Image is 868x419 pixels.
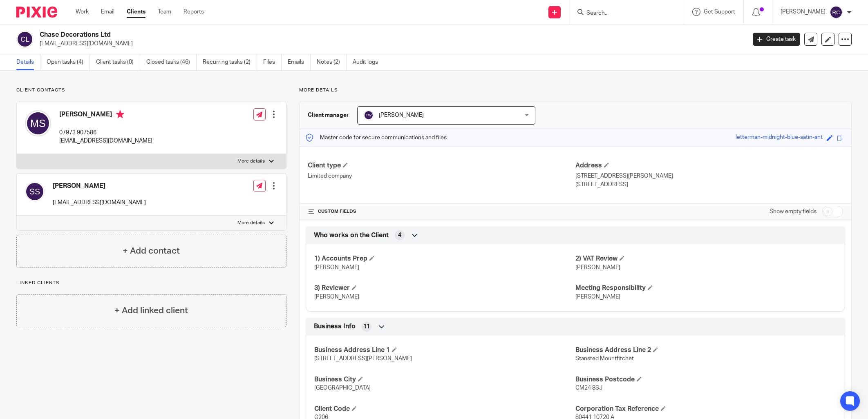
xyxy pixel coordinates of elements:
h4: Business Postcode [575,375,837,384]
div: letterman-midnight-blue-satin-ant [736,133,823,143]
img: svg%3E [830,6,843,19]
h4: + Add linked client [114,304,188,317]
a: Work [76,8,89,16]
span: [PERSON_NAME] [314,265,359,270]
p: [EMAIL_ADDRESS][DOMAIN_NAME] [59,137,152,145]
a: Details [16,54,40,70]
h4: Business Address Line 1 [314,346,575,354]
img: Pixie [16,7,57,18]
a: Team [158,8,171,16]
p: Limited company [308,172,575,180]
h4: Address [575,161,843,170]
p: Client contacts [16,87,286,94]
p: [EMAIL_ADDRESS][DOMAIN_NAME] [40,40,740,48]
h4: Business City [314,375,575,384]
a: Client tasks (0) [96,54,140,70]
h4: 2) VAT Review [575,254,837,263]
p: 07973 907586 [59,129,152,137]
a: Audit logs [353,54,384,70]
h3: Client manager [308,111,349,119]
span: 11 [363,323,370,331]
span: [PERSON_NAME] [314,294,359,300]
p: [STREET_ADDRESS] [575,181,843,189]
img: svg%3E [364,110,374,120]
p: [STREET_ADDRESS][PERSON_NAME] [575,172,843,180]
p: [EMAIL_ADDRESS][DOMAIN_NAME] [53,198,146,207]
span: Business Info [314,322,356,331]
h4: Meeting Responsibility [575,284,837,292]
p: Master code for secure communications and files [306,134,447,142]
span: [PERSON_NAME] [575,265,620,270]
label: Show empty fields [770,207,817,216]
a: Closed tasks (46) [146,54,197,70]
span: Stansted Mountfitchet [575,356,634,361]
h4: Corporation Tax Reference [575,405,837,413]
a: Emails [288,54,311,70]
span: [PERSON_NAME] [379,112,424,118]
p: More details [299,87,852,94]
h2: Chase Decorations Ltd [40,31,600,39]
span: [GEOGRAPHIC_DATA] [314,385,371,391]
img: svg%3E [25,182,45,201]
a: Email [101,8,114,16]
a: Open tasks (4) [47,54,90,70]
p: Linked clients [16,280,286,286]
p: [PERSON_NAME] [781,8,825,16]
h4: 1) Accounts Prep [314,254,575,263]
h4: [PERSON_NAME] [59,110,152,120]
h4: Business Address Line 2 [575,346,837,354]
i: Primary [116,110,124,118]
a: Files [263,54,282,70]
h4: CUSTOM FIELDS [308,208,575,215]
a: Recurring tasks (2) [203,54,257,70]
h4: Client Code [314,405,575,413]
h4: + Add contact [123,245,180,257]
span: Get Support [704,9,735,15]
img: svg%3E [16,31,34,48]
p: More details [237,220,265,226]
span: CM24 8SJ [575,385,602,391]
img: svg%3E [25,110,51,136]
a: Notes (2) [317,54,347,70]
a: Create task [753,33,800,46]
span: [STREET_ADDRESS][PERSON_NAME] [314,356,412,361]
span: 4 [398,231,401,239]
span: [PERSON_NAME] [575,294,620,300]
span: Who works on the Client [314,231,389,240]
a: Reports [183,8,204,16]
h4: [PERSON_NAME] [53,182,146,190]
input: Search [586,10,659,17]
h4: 3) Reviewer [314,284,575,292]
p: More details [237,158,265,165]
h4: Client type [308,161,575,170]
a: Clients [127,8,145,16]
